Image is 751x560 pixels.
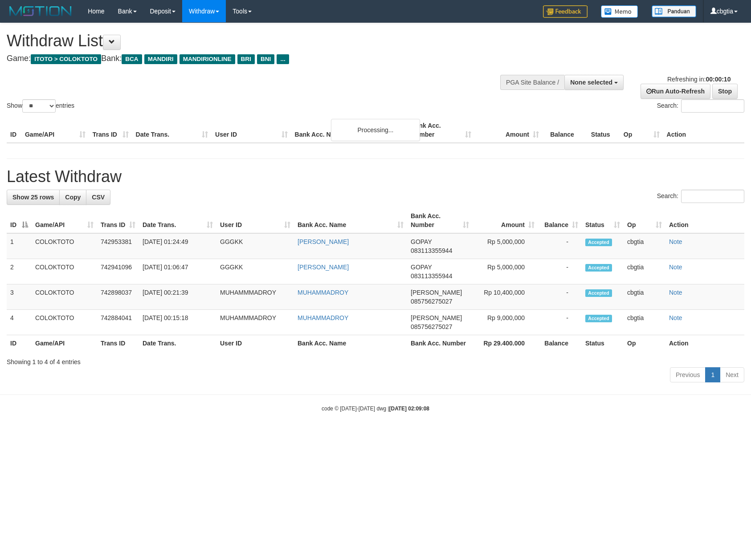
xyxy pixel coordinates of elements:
th: Balance [543,118,588,143]
td: 3 [7,284,32,310]
span: Copy 085756275027 to clipboard [411,298,452,305]
td: 742898037 [97,284,139,310]
td: Rp 9,000,000 [473,310,538,335]
th: Bank Acc. Name: activate to sort column ascending [294,208,407,233]
th: Balance: activate to sort column ascending [538,208,582,233]
span: Copy 083113355944 to clipboard [411,247,452,254]
span: Copy 083113355944 to clipboard [411,272,452,280]
td: 742953381 [97,233,139,259]
td: Rp 5,000,000 [473,233,538,259]
span: [PERSON_NAME] [411,289,462,296]
label: Show entries [7,99,74,113]
a: Note [669,289,682,296]
td: MUHAMMMADROY [216,310,294,335]
td: cbgtia [624,310,665,335]
img: panduan.png [652,5,696,17]
a: CSV [86,190,110,205]
span: Refreshing in: [667,76,731,83]
td: [DATE] 00:21:39 [139,284,216,310]
span: ITOTO > COLOKTOTO [31,54,101,64]
th: Bank Acc. Name [291,118,408,143]
th: Balance [538,335,582,352]
th: Amount: activate to sort column ascending [473,208,538,233]
td: [DATE] 00:15:18 [139,310,216,335]
span: None selected [570,79,612,86]
th: User ID [216,335,294,352]
td: 742941096 [97,259,139,284]
h1: Latest Withdraw [7,168,744,186]
td: - [538,233,582,259]
th: Action [665,208,744,233]
td: 4 [7,310,32,335]
a: Copy [59,190,86,205]
th: Date Trans.: activate to sort column ascending [139,208,216,233]
th: Amount [475,118,543,143]
strong: 00:00:10 [706,76,731,83]
td: 742884041 [97,310,139,335]
h4: Game: Bank: [7,54,492,63]
a: Note [669,264,682,271]
div: Showing 1 to 4 of 4 entries [7,354,744,366]
span: CSV [92,194,105,201]
span: MANDIRI [144,54,177,64]
span: Show 25 rows [12,194,54,201]
td: - [538,259,582,284]
a: Stop [712,84,738,99]
span: GOPAY [411,238,432,245]
th: Status: activate to sort column ascending [582,208,624,233]
strong: [DATE] 02:09:08 [389,406,429,412]
td: MUHAMMMADROY [216,284,294,310]
td: - [538,284,582,310]
th: Rp 29.400.000 [473,335,538,352]
th: Status [582,335,624,352]
label: Search: [657,190,744,203]
th: Game/API: activate to sort column ascending [32,208,97,233]
th: Action [665,335,744,352]
th: Trans ID [89,118,132,143]
span: MANDIRIONLINE [180,54,235,64]
span: Accepted [585,264,612,272]
td: COLOKTOTO [32,233,97,259]
td: 1 [7,233,32,259]
small: code © [DATE]-[DATE] dwg | [322,406,429,412]
span: Copy [65,194,81,201]
th: User ID: activate to sort column ascending [216,208,294,233]
th: Date Trans. [139,335,216,352]
th: Op [620,118,663,143]
img: MOTION_logo.png [7,4,74,18]
th: Trans ID [97,335,139,352]
td: Rp 10,400,000 [473,284,538,310]
th: Bank Acc. Number [407,335,473,352]
a: [PERSON_NAME] [298,238,349,245]
span: Accepted [585,289,612,297]
a: Note [669,238,682,245]
th: Action [663,118,744,143]
td: COLOKTOTO [32,310,97,335]
a: Note [669,314,682,321]
div: PGA Site Balance / [500,75,564,90]
span: [PERSON_NAME] [411,314,462,321]
a: Next [720,367,744,382]
button: None selected [564,75,624,90]
h1: Withdraw List [7,32,492,50]
a: [PERSON_NAME] [298,264,349,271]
th: Op [624,335,665,352]
span: BCA [122,54,142,64]
a: Previous [670,367,706,382]
td: cbgtia [624,259,665,284]
span: Accepted [585,315,612,322]
td: GGGKK [216,233,294,259]
span: Accepted [585,239,612,246]
th: ID [7,335,32,352]
img: Button%20Memo.svg [601,5,638,18]
th: Date Trans. [132,118,212,143]
a: 1 [705,367,720,382]
span: BNI [257,54,274,64]
th: Bank Acc. Number: activate to sort column ascending [407,208,473,233]
input: Search: [681,99,744,113]
img: Feedback.jpg [543,5,588,18]
td: - [538,310,582,335]
td: GGGKK [216,259,294,284]
a: MUHAMMADROY [298,289,348,296]
span: ... [277,54,289,64]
